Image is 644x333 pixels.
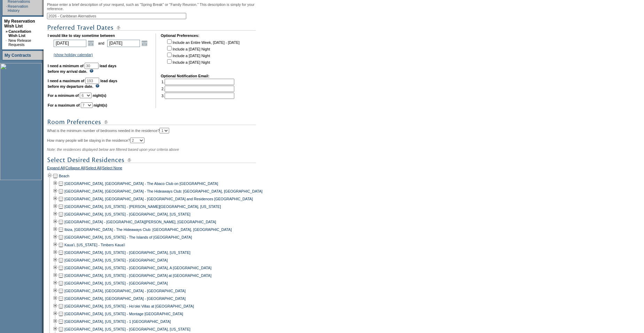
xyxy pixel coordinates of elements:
[64,189,262,193] a: [GEOGRAPHIC_DATA], [GEOGRAPHIC_DATA] - The Hideaways Club: [GEOGRAPHIC_DATA], [GEOGRAPHIC_DATA]
[48,33,115,38] b: I would like to stay sometime between
[64,304,194,308] a: [GEOGRAPHIC_DATA], [US_STATE] - Ho'olei Villas at [GEOGRAPHIC_DATA]
[64,220,216,224] a: [GEOGRAPHIC_DATA] - [GEOGRAPHIC_DATA][PERSON_NAME], [GEOGRAPHIC_DATA]
[86,166,101,172] a: Select All
[89,69,94,73] img: questionMark_lightBlue.gif
[6,38,8,47] td: ·
[64,281,168,285] a: [GEOGRAPHIC_DATA], [US_STATE] - [GEOGRAPHIC_DATA]
[162,79,234,85] td: 1.
[4,19,35,29] a: My Reservation Wish List
[64,250,190,255] a: [GEOGRAPHIC_DATA], [US_STATE] - [GEOGRAPHIC_DATA], [US_STATE]
[6,29,8,33] b: »
[65,166,85,172] a: Collapse All
[64,266,211,270] a: [GEOGRAPHIC_DATA], [US_STATE] - [GEOGRAPHIC_DATA], A [GEOGRAPHIC_DATA]
[54,53,93,57] a: (show holiday calendar)
[141,39,148,47] a: Open the calendar popup.
[48,79,117,88] b: lead days before my departure date.
[107,40,140,47] input: Date format: M/D/Y. Shortcut keys: [T] for Today. [UP] or [.] for Next Day. [DOWN] or [,] for Pre...
[64,327,190,331] a: [GEOGRAPHIC_DATA], [US_STATE] - [GEOGRAPHIC_DATA], [US_STATE]
[8,4,28,13] a: Reservation History
[64,273,211,278] a: [GEOGRAPHIC_DATA], [US_STATE] - [GEOGRAPHIC_DATA] at [GEOGRAPHIC_DATA]
[64,197,253,201] a: [GEOGRAPHIC_DATA], [GEOGRAPHIC_DATA] - [GEOGRAPHIC_DATA] and Residences [GEOGRAPHIC_DATA]
[48,93,79,98] b: For a minimum of
[87,39,95,47] a: Open the calendar popup.
[162,86,234,92] td: 2.
[161,74,210,78] b: Optional Notification Email:
[64,312,183,316] a: [GEOGRAPHIC_DATA], [US_STATE] - Montage [GEOGRAPHIC_DATA]
[102,166,122,172] a: Select None
[94,103,107,107] b: night(s)
[95,84,100,88] img: questionMark_lightBlue.gif
[5,53,31,58] a: My Contracts
[59,174,69,178] a: Beach
[64,227,232,232] a: Ibiza, [GEOGRAPHIC_DATA] - The Hideaways Club: [GEOGRAPHIC_DATA], [GEOGRAPHIC_DATA]
[6,4,7,13] td: ·
[93,93,106,98] b: night(s)
[161,33,199,38] b: Optional Preferences:
[47,147,179,152] span: Note: the residences displayed below are filtered based upon your criteria above
[64,235,192,239] a: [GEOGRAPHIC_DATA], [US_STATE] - The Islands of [GEOGRAPHIC_DATA]
[8,29,31,38] a: Cancellation Wish List
[48,64,84,68] b: I need a minimum of
[162,93,234,99] td: 3.
[47,166,268,172] div: | | |
[48,79,84,83] b: I need a maximum of
[47,118,256,126] img: subTtlRoomPreferences.gif
[64,289,186,293] a: [GEOGRAPHIC_DATA], [GEOGRAPHIC_DATA] - [GEOGRAPHIC_DATA]
[166,38,239,69] td: Include an Entire Week, [DATE] - [DATE] Include a [DATE] Night Include a [DATE] Night Include a [...
[64,212,190,216] a: [GEOGRAPHIC_DATA], [US_STATE] - [GEOGRAPHIC_DATA], [US_STATE]
[64,181,218,186] a: [GEOGRAPHIC_DATA], [GEOGRAPHIC_DATA] - The Abaco Club on [GEOGRAPHIC_DATA]
[64,258,168,262] a: [GEOGRAPHIC_DATA], [US_STATE] - [GEOGRAPHIC_DATA]
[64,296,186,301] a: [GEOGRAPHIC_DATA], [GEOGRAPHIC_DATA] - [GEOGRAPHIC_DATA]
[97,38,105,48] td: and
[64,204,221,209] a: [GEOGRAPHIC_DATA], [US_STATE] - [PERSON_NAME][GEOGRAPHIC_DATA], [US_STATE]
[8,38,31,47] a: New Release Requests
[54,40,86,47] input: Date format: M/D/Y. Shortcut keys: [T] for Today. [UP] or [.] for Next Day. [DOWN] or [,] for Pre...
[48,64,117,73] b: lead days before my arrival date.
[64,243,125,247] a: Kaua'i, [US_STATE] - Timbers Kaua'i
[47,166,64,172] a: Expand All
[64,319,171,324] a: [GEOGRAPHIC_DATA], [US_STATE] - 1 [GEOGRAPHIC_DATA]
[48,103,80,107] b: For a maximum of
